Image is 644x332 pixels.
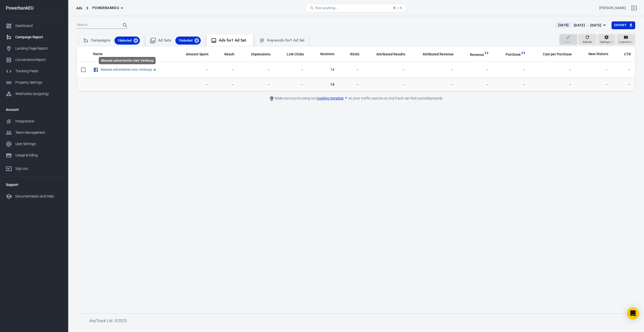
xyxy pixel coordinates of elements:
span: The estimated total amount of money you've spent on your campaign, ad set or ad during its schedule. [186,51,209,57]
span: Name [93,52,103,57]
span: [DATE] [556,23,571,28]
span: － [342,82,359,87]
div: Conversions Report [15,57,62,62]
span: Total revenue calculated by AnyTrack. [470,52,484,58]
span: The total conversions attributed according to your ad network (Facebook, Google, etc.) [370,51,405,57]
div: Webhooks (outgoing) [15,91,62,96]
span: － [217,67,234,72]
svg: This column is calculated from AnyTrack real-time data [484,50,489,55]
div: 1Selected [114,37,140,45]
span: Active [154,69,156,71]
span: － [462,67,489,72]
span: Cost per Purchase [543,52,572,57]
a: Integrations [2,116,66,127]
a: Sign out [628,2,640,14]
span: Name [93,52,109,57]
span: The number of people who saw your ads at least once. Reach is different from impressions, which m... [218,51,234,57]
span: CTR [624,52,631,57]
span: PowerbankEU [92,5,119,11]
div: ⌘ + K [393,6,402,10]
span: － [177,82,209,87]
span: Sessions [313,52,334,57]
span: The estimated total amount of money you've spent on your campaign, ad set or ad during its schedule. [179,51,209,57]
div: User Settings [15,141,62,147]
span: － [580,82,608,87]
span: The average cost for each "Purchase" event [536,51,572,57]
span: － [217,82,234,87]
button: Find anything...⌘ + K [306,4,406,12]
span: － [497,82,526,87]
div: Make sure you're using our on your traffic sources so AnyTrack can find your ads properly. [243,95,469,102]
button: Search [119,19,131,31]
svg: This column is calculated from AnyTrack real-time data [521,50,526,55]
span: The number of times your ads were on screen. [245,51,271,57]
span: Find anything... [315,6,338,10]
span: 14 [312,67,334,72]
span: The total conversions attributed according to your ad network (Facebook, Google, etc.) [376,51,405,57]
span: Sessions [320,52,334,57]
span: － [367,82,405,87]
span: － [342,67,359,72]
div: Campaign Report [15,35,62,40]
span: － [367,67,405,72]
svg: Facebook Ads [93,67,99,73]
a: User Settings [2,138,66,150]
span: 14 [312,82,334,87]
div: Dashboard [15,23,62,28]
span: － [534,67,572,72]
div: Sign out [15,166,62,171]
div: Ad Sets [158,37,201,45]
span: － [243,82,270,87]
a: Nieuwe advertentie voor Verkoop [101,68,152,72]
div: Ads for 1 Ad Set [219,38,249,43]
a: Team Management [2,127,66,138]
a: Campaign Report [2,31,66,43]
span: New Visitors [588,52,609,57]
div: 1Selected [175,37,201,45]
span: Impressions [251,52,271,57]
span: Link Clicks [287,52,304,57]
span: － [616,82,631,87]
span: The total return on ad spend [344,51,359,57]
div: Campaigns [91,37,140,45]
div: Nieuwe advertentie voor Verkoop [99,57,156,64]
span: The percentage of times people saw your ad and performed a link click [624,51,631,57]
span: Purchase [499,52,521,57]
a: Tracking Pixels [2,65,66,77]
span: － [177,67,209,72]
span: Nieuwe advertentie voor Verkoop [101,68,153,71]
div: Open Intercom Messenger [627,307,639,319]
span: Attributed Revenue [423,52,454,57]
span: The total return on ad spend [350,51,359,57]
div: Team Management [15,130,62,135]
div: Documentation and Help [15,194,62,199]
span: Columns [619,40,630,44]
span: Refresh [583,40,592,44]
a: Usage & billing [2,150,66,161]
div: scrollable content [77,46,635,91]
span: － [497,67,526,72]
a: Webhooks (outgoing) [2,88,66,99]
span: The total revenue attributed according to your ad network (Facebook, Google, etc.) [423,51,454,57]
li: Account [2,104,66,116]
span: － [413,67,454,72]
button: [DATE][DATE] － [DATE] [551,21,611,29]
div: [DATE] － [DATE] [574,22,601,28]
div: Tracking Pixels [15,69,62,74]
span: － [462,82,489,87]
div: Ads [76,6,82,11]
button: Export [612,21,635,29]
h6: AnyTrack Ltd. © 2025 [89,318,467,324]
span: Revenue [470,52,484,57]
span: The total revenue attributed according to your ad network (Facebook, Google, etc.) [416,51,454,57]
div: Account id: euM9DEON [599,5,626,11]
a: Property Settings [2,77,66,88]
a: Landing Page Report [2,43,66,54]
span: The number of times your ads were on screen. [251,51,271,57]
span: 1 Selected [175,38,196,43]
span: － [580,67,608,72]
span: The number of people who saw your ads at least once. Reach is different from impressions, which m... [224,51,234,57]
div: Keywords for 1 Ad Set [267,38,304,43]
span: 1 Selected [114,38,135,43]
div: Integrations [15,119,62,124]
